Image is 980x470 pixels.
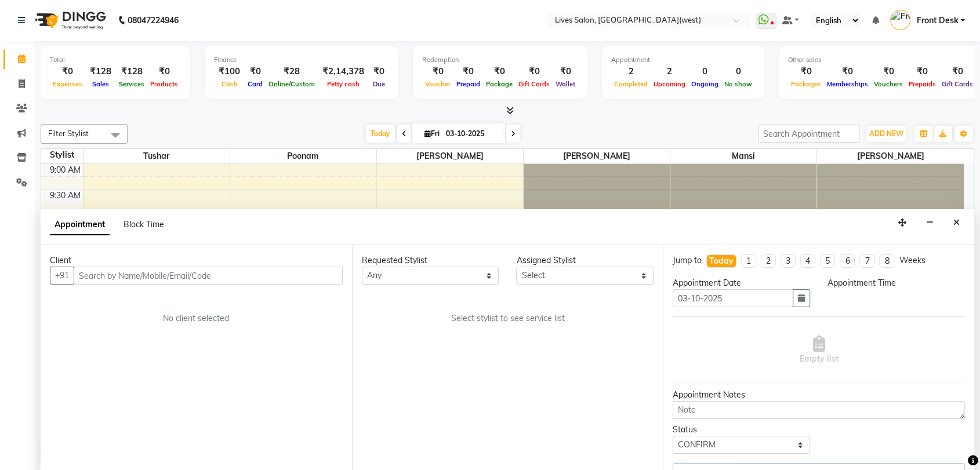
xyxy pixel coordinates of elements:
div: Redemption [422,55,578,65]
div: ₹0 [906,65,939,78]
div: ₹0 [50,65,85,78]
div: Appointment [611,55,755,65]
span: Services [116,80,147,88]
div: ₹0 [245,65,266,78]
div: Appointment Date [673,277,810,289]
div: ₹2,14,378 [318,65,369,78]
li: 2 [761,254,776,268]
div: Weeks [899,254,925,267]
div: ₹0 [871,65,906,78]
div: ₹0 [516,65,553,78]
div: ₹0 [788,65,824,78]
span: Card [245,80,266,88]
span: Select stylist to see service list [451,312,564,325]
div: Total [50,55,181,65]
button: +91 [50,267,74,285]
span: Petty cash [324,80,362,88]
span: Memberships [824,80,871,88]
div: ₹0 [369,65,389,78]
span: Fri [422,129,442,138]
div: Requested Stylist [362,254,499,267]
div: ₹0 [939,65,976,78]
span: Gift Cards [939,80,976,88]
span: [PERSON_NAME] [377,149,523,163]
div: 0 [688,65,721,78]
span: Voucher [422,80,453,88]
span: Packages [788,80,824,88]
span: Completed [611,80,651,88]
div: 9:00 AM [48,164,83,176]
span: Tushar [84,149,230,163]
li: 3 [781,254,796,268]
div: 2 [611,65,651,78]
span: Ongoing [688,80,721,88]
div: ₹0 [483,65,516,78]
button: ADD NEW [866,126,906,142]
span: Prepaid [453,80,483,88]
div: Stylist [41,149,83,161]
div: ₹28 [266,65,318,78]
div: Jump to [673,254,702,267]
div: Appointment Time [827,277,965,289]
span: Wallet [553,80,578,88]
input: 2025-10-03 [442,125,500,143]
div: ₹128 [85,65,116,78]
div: ₹0 [824,65,871,78]
span: Prepaids [906,80,939,88]
div: Assigned Stylist [516,254,654,267]
div: ₹0 [422,65,453,78]
span: Products [147,80,181,88]
div: ₹0 [453,65,483,78]
span: Appointment [50,214,110,235]
span: [PERSON_NAME] [817,149,964,163]
button: Close [948,214,965,232]
img: logo [30,4,109,37]
span: Poonam [230,149,376,163]
span: Today [366,125,395,143]
div: ₹128 [116,65,147,78]
input: yyyy-mm-dd [673,289,793,307]
span: mansi [670,149,816,163]
input: Search Appointment [758,125,859,143]
span: Expenses [50,80,85,88]
div: Appointment Notes [673,389,965,401]
li: 1 [741,254,756,268]
span: Gift Cards [516,80,553,88]
div: 9:30 AM [48,190,83,202]
div: No client selected [78,312,315,325]
b: 08047224946 [128,4,179,37]
div: 0 [721,65,755,78]
span: Online/Custom [266,80,318,88]
li: 4 [800,254,815,268]
div: Client [50,254,343,267]
span: Empty list [800,336,839,365]
div: ₹100 [214,65,245,78]
div: Status [673,424,810,436]
div: Finance [214,55,389,65]
span: Upcoming [651,80,688,88]
span: Cash [219,80,241,88]
span: Package [483,80,516,88]
div: ₹0 [147,65,181,78]
span: Front Desk [916,14,958,27]
li: 5 [820,254,835,268]
li: 8 [879,254,894,268]
div: Today [709,255,734,267]
div: ₹0 [553,65,578,78]
span: No show [721,80,755,88]
li: 7 [859,254,874,268]
span: ADD NEW [869,129,903,138]
span: Filter Stylist [48,129,89,138]
div: Other sales [788,55,976,65]
span: [PERSON_NAME] [524,149,670,163]
div: 2 [651,65,688,78]
span: Due [370,80,388,88]
li: 6 [840,254,855,268]
img: Front Desk [890,10,910,30]
input: Search by Name/Mobile/Email/Code [74,267,343,285]
span: Block Time [124,219,164,229]
span: Vouchers [871,80,906,88]
span: Sales [89,80,112,88]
